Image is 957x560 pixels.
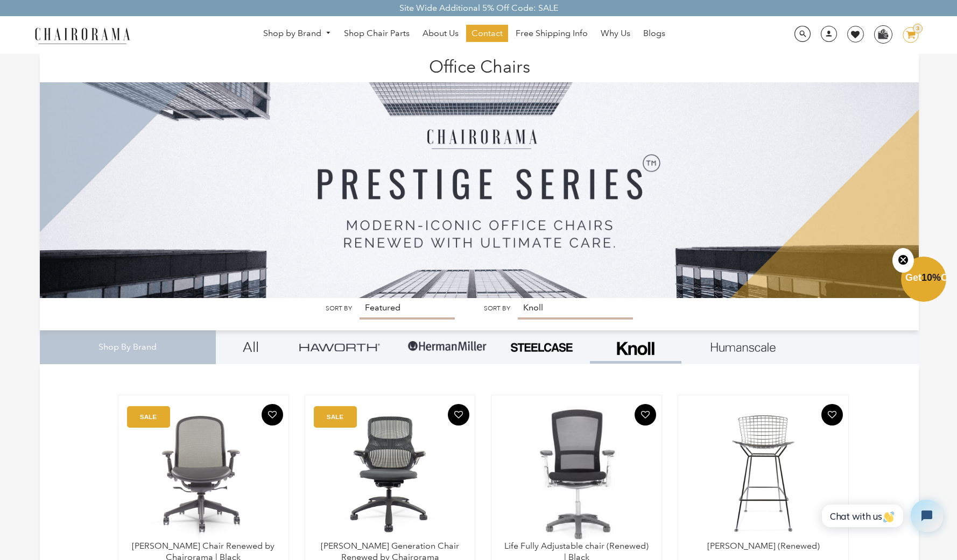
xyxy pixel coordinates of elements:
a: Knoll Generation Chair Renewed by Chairorama - chairorama Knoll Generation Chair Renewed by Chair... [316,406,465,541]
span: Get Off [905,272,955,283]
a: Why Us [595,25,636,42]
a: 3 [895,27,919,43]
label: Sort by [484,304,510,313]
img: chairorama [29,26,136,45]
div: Get10%OffClose teaser [901,258,946,303]
a: All [224,330,278,364]
div: 3 [913,24,923,33]
text: SALE [326,413,343,420]
span: 10% [921,272,941,283]
a: About Us [417,25,464,42]
a: [PERSON_NAME] (Renewed) [707,541,820,551]
button: Close teaser [892,248,914,273]
text: SALE [139,413,156,420]
button: Add To Wishlist [635,404,656,426]
a: Life Fully Adjustable chair (Renewed) | Black - chairorama Life Fully Adjustable chair (Renewed) ... [502,406,651,541]
h1: Office Chairs [51,54,908,77]
label: Sort by [326,304,352,313]
a: Shop Chair Parts [339,25,415,42]
img: Group_4be16a4b-c81a-4a6e-a540-764d0a8faf6e.png [299,343,380,351]
span: Free Shipping Info [516,28,588,39]
span: Shop Chair Parts [344,28,410,39]
span: Why Us [601,28,630,39]
a: Free Shipping Info [510,25,593,42]
img: Bertoia Barstool (Renewed) - chairorama [689,406,838,541]
a: Shop by Brand [258,25,336,42]
nav: DesktopNavigation [182,25,747,45]
span: Blogs [643,28,665,39]
img: Group-1.png [407,330,488,363]
img: Layer_1_1.png [711,343,776,352]
img: Chadwick Chair - chairorama.com [129,406,278,541]
img: Life Fully Adjustable chair (Renewed) | Black - chairorama [502,406,651,541]
a: Bertoia Barstool (Renewed) - chairorama Bertoia Barstool (Renewed) - chairorama [689,406,838,541]
span: Contact [472,28,503,39]
button: Add To Wishlist [262,404,283,426]
img: Office Chairs [40,54,919,298]
span: About Us [423,28,459,39]
a: Chadwick Chair - chairorama.com Black Chadwick Chair - chairorama.com [129,406,278,541]
a: Contact [466,25,508,42]
img: Knoll Generation Chair Renewed by Chairorama - chairorama [316,406,465,541]
a: Blogs [638,25,671,42]
img: WhatsApp_Image_2024-07-12_at_16.23.01.webp [875,26,891,42]
button: Add To Wishlist [448,404,469,426]
button: Add To Wishlist [821,404,843,426]
img: PHOTO-2024-07-09-00-53-10-removebg-preview.png [509,342,574,353]
img: Frame_4.png [614,335,657,362]
iframe: Tidio Chat [810,491,952,541]
div: Shop By Brand [40,330,216,364]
